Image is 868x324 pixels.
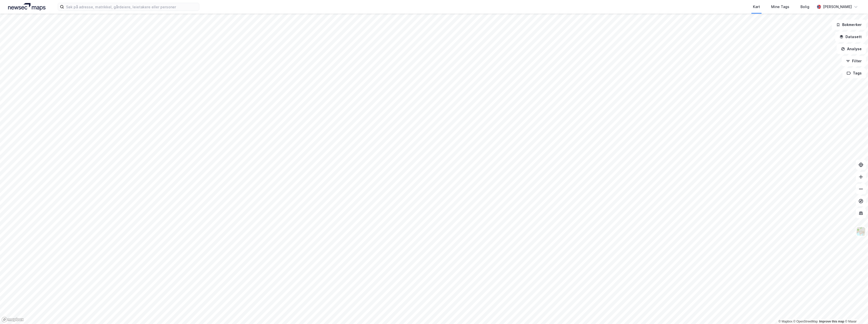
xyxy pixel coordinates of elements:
[835,32,866,42] button: Datasett
[823,4,852,10] div: [PERSON_NAME]
[8,3,46,11] img: logo.a4113a55bc3d86da70a041830d287a7e.svg
[2,317,24,322] a: Mapbox homepage
[832,20,866,30] button: Bokmerker
[771,4,789,10] div: Mine Tags
[843,300,868,324] div: Kontrollprogram for chat
[843,300,868,324] iframe: Chat Widget
[842,68,866,78] button: Tags
[753,4,760,10] div: Kart
[64,3,199,11] input: Søk på adresse, matrikkel, gårdeiere, leietakere eller personer
[842,56,866,66] button: Filter
[778,320,792,323] a: Mapbox
[856,227,866,236] img: Z
[819,320,844,323] a: Improve this map
[837,44,866,54] button: Analyse
[793,320,818,323] a: OpenStreetMap
[800,4,809,10] div: Bolig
